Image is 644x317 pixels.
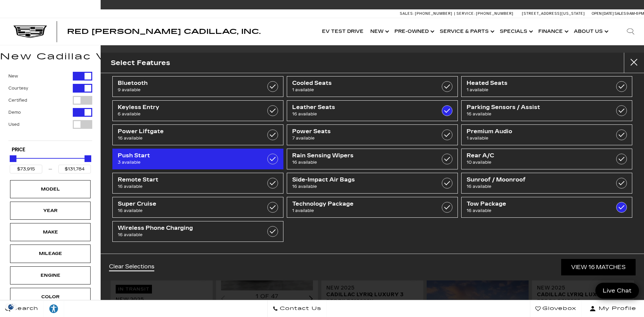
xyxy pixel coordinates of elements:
[10,202,91,220] div: YearYear
[292,159,428,166] span: 16 available
[461,100,632,121] a: Parking Sensors / Assist16 available
[13,25,47,38] img: Cadillac Dark Logo with Cadillac White Text
[10,180,91,198] div: ModelModel
[112,76,283,97] a: Bluetooth9 available
[10,304,38,313] span: Search
[461,76,632,97] a: Heated Seats1 available
[118,176,254,183] span: Remote Start
[530,300,582,317] a: Glovebox
[467,87,603,93] span: 1 available
[287,149,458,169] a: Rain Sensing Wipers16 available
[109,263,154,271] a: Clear Selections
[599,287,635,295] span: Live Chat
[118,135,254,142] span: 16 available
[467,207,603,214] span: 16 available
[44,300,64,317] a: Explore your accessibility options
[8,72,92,141] div: Filter by Vehicle Type
[34,250,67,257] div: Mileage
[461,197,632,218] a: Tow Package16 available
[10,223,91,241] div: MakeMake
[118,87,254,93] span: 9 available
[292,128,428,135] span: Power Seats
[111,57,170,68] h2: Select Features
[592,11,614,16] span: Open [DATE]
[467,176,603,183] span: Sunroof / Moonroof
[112,197,283,218] a: Super Cruise16 available
[571,18,610,45] a: About Us
[292,183,428,190] span: 16 available
[112,173,283,194] a: Remote Start16 available
[3,303,19,310] div: Privacy Settings
[292,135,428,142] span: 7 available
[8,97,27,104] label: Certified
[496,18,535,45] a: Specials
[67,28,261,35] a: Red [PERSON_NAME] Cadillac, Inc.
[467,135,603,142] span: 1 available
[292,111,428,117] span: 16 available
[287,76,458,97] a: Cooled Seats1 available
[457,11,475,16] span: Service:
[292,201,428,207] span: Technology Package
[118,80,254,87] span: Bluetooth
[292,152,428,159] span: Rain Sensing Wipers
[118,225,254,231] span: Wireless Phone Charging
[476,11,514,16] span: [PHONE_NUMBER]
[10,155,16,162] div: Minimum Price
[467,80,603,87] span: Heated Seats
[467,111,603,117] span: 16 available
[292,176,428,183] span: Side-Impact Air Bags
[287,173,458,194] a: Side-Impact Air Bags16 available
[118,183,254,190] span: 16 available
[34,228,67,236] div: Make
[118,104,254,111] span: Keyless Entry
[118,111,254,117] span: 6 available
[461,124,632,145] a: Premium Audio1 available
[522,11,585,16] a: [STREET_ADDRESS][US_STATE]
[118,152,254,159] span: Push Start
[292,104,428,111] span: Leather Seats
[461,173,632,194] a: Sunroof / Moonroof16 available
[595,283,639,299] a: Live Chat
[85,155,91,162] div: Maximum Price
[267,300,327,317] a: Contact Us
[118,207,254,214] span: 16 available
[10,245,91,263] div: MileageMileage
[467,159,603,166] span: 10 available
[467,183,603,190] span: 16 available
[8,109,21,116] label: Demo
[535,18,571,45] a: Finance
[34,207,67,214] div: Year
[627,11,644,16] span: 9 AM-6 PM
[467,201,603,207] span: Tow Package
[10,153,91,173] div: Price
[617,18,644,45] div: Search
[596,304,636,313] span: My Profile
[454,12,515,15] a: Service: [PHONE_NUMBER]
[118,128,254,135] span: Power Liftgate
[467,152,603,159] span: Rear A/C
[10,165,42,173] input: Minimum
[58,165,91,173] input: Maximum
[8,85,28,92] label: Courtesy
[287,100,458,121] a: Leather Seats16 available
[415,11,452,16] span: [PHONE_NUMBER]
[118,201,254,207] span: Super Cruise
[541,304,576,313] span: Glovebox
[118,159,254,166] span: 3 available
[112,124,283,145] a: Power Liftgate16 available
[287,197,458,218] a: Technology Package1 available
[278,304,321,313] span: Contact Us
[12,147,89,153] h5: Price
[582,300,644,317] button: Open user profile menu
[292,87,428,93] span: 1 available
[112,149,283,169] a: Push Start3 available
[461,149,632,169] a: Rear A/C10 available
[8,73,18,80] label: New
[44,304,64,314] div: Explore your accessibility options
[34,293,67,301] div: Color
[34,186,67,193] div: Model
[367,18,391,45] a: New
[624,53,644,73] button: Close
